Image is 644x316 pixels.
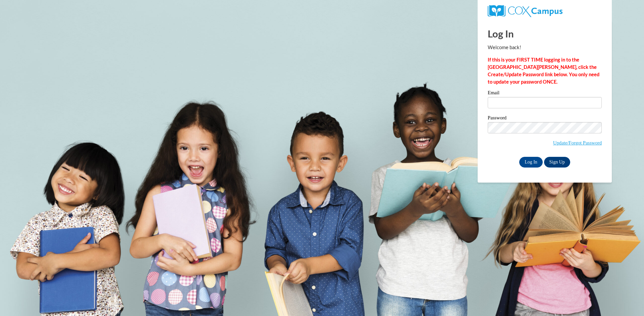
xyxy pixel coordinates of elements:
[488,57,599,85] strong: If this is your FIRST TIME logging in to the [GEOGRAPHIC_DATA][PERSON_NAME], click the Create/Upd...
[488,115,602,122] label: Password
[488,5,562,17] img: COX Campus
[488,27,602,40] h1: Log In
[488,44,602,51] p: Welcome back!
[488,90,602,97] label: Email
[553,140,602,145] a: Update/Forgot Password
[488,8,562,13] a: COX Campus
[544,157,570,168] a: Sign Up
[519,157,543,168] input: Log In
